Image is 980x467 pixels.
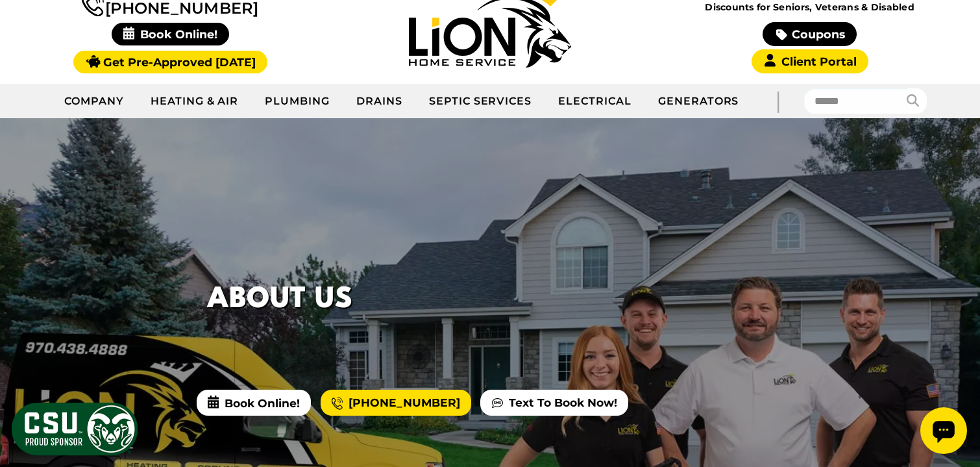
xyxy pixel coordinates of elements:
a: [PHONE_NUMBER] [321,390,471,416]
a: Company [51,85,138,118]
a: Text To Book Now! [480,390,628,416]
a: Generators [645,85,752,118]
a: Coupons [763,22,856,46]
span: Book Online! [112,23,229,45]
h1: About Us [207,278,352,322]
a: Client Portal [752,49,868,73]
div: | [752,84,803,118]
img: CSU Sponsor Badge [10,401,140,457]
div: Open chat widget [5,5,52,52]
span: Book Online! [197,390,311,416]
a: Plumbing [252,85,343,118]
span: Discounts for Seniors, Veterans & Disabled [653,3,967,12]
a: Drains [343,85,416,118]
a: Heating & Air [138,85,252,118]
a: Septic Services [416,85,545,118]
a: Electrical [545,85,645,118]
a: Get Pre-Approved [DATE] [73,51,267,73]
